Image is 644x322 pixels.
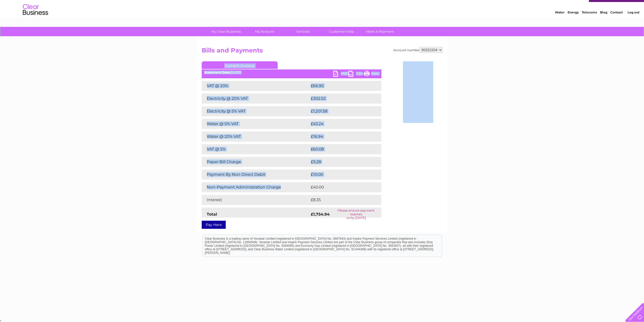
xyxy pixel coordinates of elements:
strong: Total [207,212,217,217]
td: VAT @ 20% [202,81,309,91]
td: £66.95 [309,81,371,91]
td: £8.35 [309,195,369,205]
a: Log out [627,22,639,25]
td: Non-Payment Administration Charge [202,182,309,192]
td: £40.00 [309,182,371,192]
a: My Account [244,27,285,36]
a: Services [282,27,324,36]
a: Energy [568,22,579,25]
td: £5.28 [309,157,369,167]
td: Please ensure payment reaches us by [DATE] [331,207,381,221]
div: [DATE] [202,71,381,74]
td: Water @ 20% VAT [202,131,309,142]
a: Telecoms [582,22,597,25]
a: Water [555,22,565,25]
td: Electricity @ 5% VAT [202,106,309,116]
td: Payment By Non Direct Debit [202,169,309,180]
div: Clear Business is a trading name of Verastar Limited (registered in [GEOGRAPHIC_DATA] No. 3667643... [203,3,442,25]
strong: £1,754.94 [311,212,330,217]
a: PDF [333,71,348,78]
td: £1,201.58 [309,106,373,116]
td: Electricity @ 20% VAT [202,93,309,104]
a: Make A Payment [359,27,401,36]
h2: Bills and Payments [202,47,443,56]
td: £10.00 [309,169,371,180]
a: My Clear Business [205,27,247,36]
a: 0333 014 3131 [549,3,584,9]
td: £43.24 [309,119,371,129]
img: logo.png [23,13,48,29]
td: Interest [202,195,309,205]
a: Print [364,71,379,78]
td: Paper Bill Charge [202,157,309,167]
b: Statement Date: [204,70,230,74]
div: Account number [393,47,443,53]
a: CSV [348,71,364,78]
a: Current Invoice [202,61,278,69]
a: Contact [610,22,623,25]
td: £16.94 [309,131,371,142]
a: Blog [600,22,607,25]
td: £60.08 [309,144,371,154]
a: Pay Here [202,221,226,229]
td: Water @ 0% VAT [202,119,309,129]
td: £302.52 [309,93,372,104]
td: VAT @ 5% [202,144,309,154]
a: Customer Help [321,27,362,36]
